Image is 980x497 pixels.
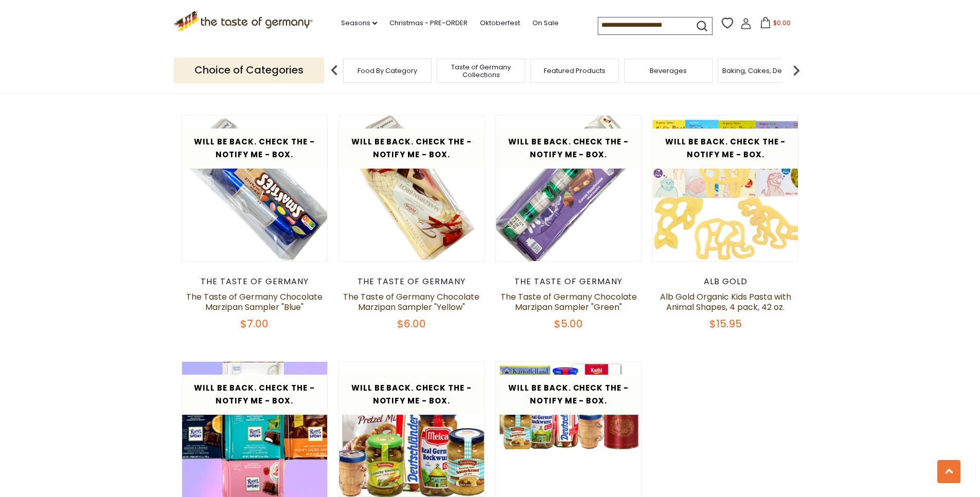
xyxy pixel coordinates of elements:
a: Food By Category [358,67,417,75]
a: Seasons [341,17,377,29]
img: The Taste of Germany Chocolate Marzipan Sampler "Blue" [182,116,328,261]
img: The Taste of Germany Food Collection (large size) [496,362,642,449]
img: The Taste of Germany Chocolate Marzipan Sampler "Yellow" [339,116,485,261]
span: $0.00 [773,19,791,27]
a: Oktoberfest [480,17,520,29]
button: $0.00 [754,17,797,32]
div: Alb Gold [652,277,799,287]
a: Alb Gold Organic Kids Pasta with Animal Shapes, 4 pack, 42 oz. [660,291,791,313]
a: Baking, Cakes, Desserts [722,67,802,75]
span: $15.95 [709,317,742,331]
a: On Sale [532,17,559,29]
a: Christmas - PRE-ORDER [389,17,468,29]
img: next arrow [786,60,807,81]
span: $5.00 [554,317,583,331]
span: $7.00 [240,317,269,331]
span: $6.00 [397,317,426,331]
a: Taste of Germany Collections [440,63,522,79]
a: Beverages [650,67,687,75]
div: The Taste of Germany [495,277,642,287]
img: previous arrow [324,60,345,81]
p: Choice of Categories [174,58,324,83]
div: The Taste of Germany [182,277,328,287]
img: Alb Gold Organic Kids Pasta with Animal Shapes, 4 pack, 42 oz. [653,116,798,261]
div: The Taste of Germany [338,277,485,287]
img: The Taste of Germany Chocolate Marzipan Sampler "Green" [496,116,642,261]
a: The Taste of Germany Chocolate Marzipan Sampler "Green" [501,291,637,313]
a: The Taste of Germany Chocolate Marzipan Sampler "Yellow" [343,291,479,313]
a: The Taste of Germany Chocolate Marzipan Sampler "Blue" [186,291,323,313]
a: Featured Products [544,67,605,75]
